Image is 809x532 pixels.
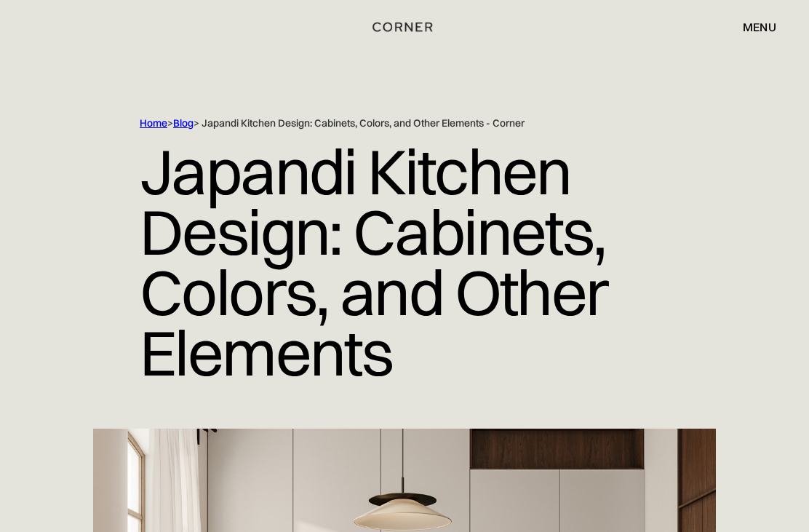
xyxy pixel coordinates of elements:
[364,17,445,36] a: home
[728,15,776,39] div: menu
[743,21,776,33] div: menu
[173,116,194,130] a: Blog
[140,116,669,130] div: > > Japandi Kitchen Design: Cabinets, Colors, and Other Elements - Corner
[140,130,669,394] h1: Japandi Kitchen Design: Cabinets, Colors, and Other Elements
[140,116,167,130] a: Home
